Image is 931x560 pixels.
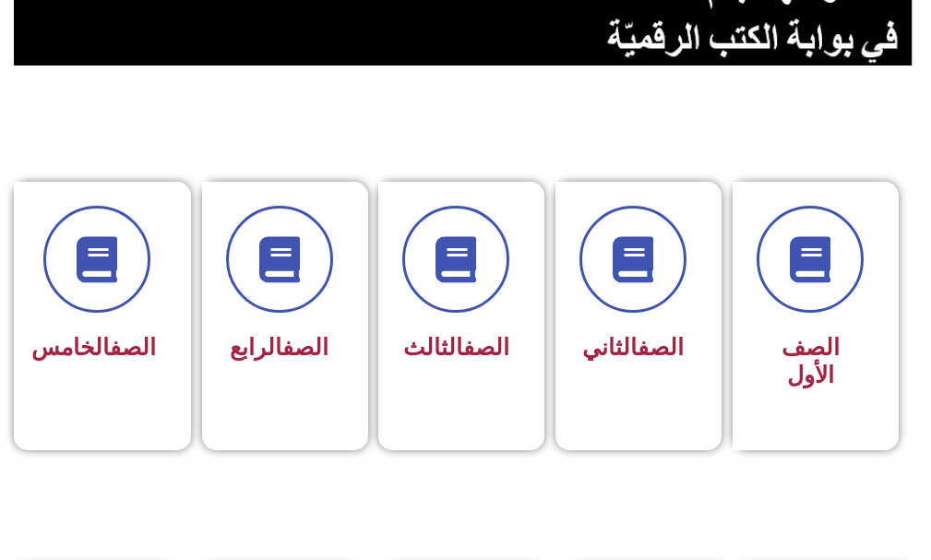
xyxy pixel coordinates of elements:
[230,334,328,361] span: الرابع
[782,334,840,388] span: الصف الأول
[282,334,328,361] a: الصف
[110,334,156,361] a: الصف
[638,334,684,361] a: الصف
[31,334,156,361] span: الخامس
[582,334,684,361] span: الثاني
[463,334,509,361] a: الصف
[403,334,509,361] span: الثالث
